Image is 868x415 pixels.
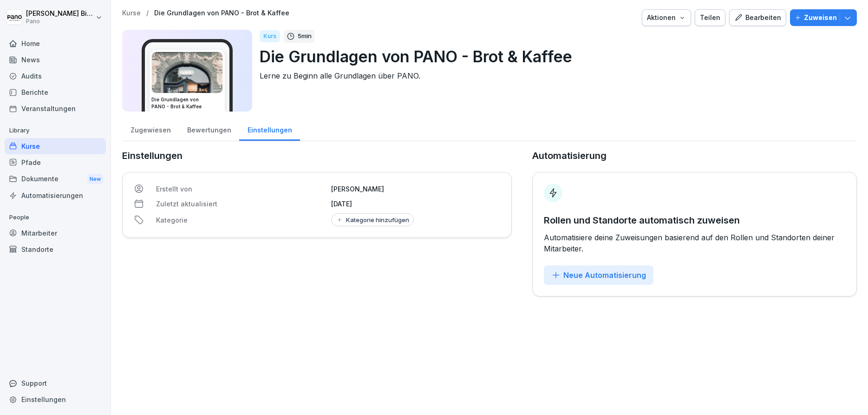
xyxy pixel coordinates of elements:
[551,270,646,280] div: Neue Automatisierung
[5,171,106,188] a: DokumenteNew
[156,184,325,194] p: Erstellt von
[5,68,106,84] a: Audits
[5,375,106,391] div: Support
[26,18,94,25] p: Pano
[5,100,106,117] a: Veranstaltungen
[5,123,106,138] p: Library
[122,149,512,163] p: Einstellungen
[260,45,849,68] p: Die Grundlagen von PANO - Brot & Kaffee
[260,30,280,42] div: Kurs
[790,9,857,26] button: Zuweisen
[87,174,103,184] div: New
[5,391,106,408] a: Einstellungen
[152,52,222,93] img: i5ku8huejusdnph52mw20wcr.png
[298,32,312,41] p: 5 min
[5,138,106,154] a: Kurse
[5,171,106,188] div: Dokumente
[151,96,223,110] h3: Die Grundlagen von PANO - Brot & Kaffee
[5,35,106,52] a: Home
[5,241,106,257] a: Standorte
[804,13,837,23] p: Zuweisen
[695,9,725,26] button: Teilen
[647,13,686,23] div: Aktionen
[154,9,289,17] a: Die Grundlagen von PANO - Brot & Kaffee
[122,9,141,17] a: Kurse
[331,199,500,209] p: [DATE]
[700,13,720,23] div: Teilen
[5,225,106,241] a: Mitarbeiter
[260,70,849,81] p: Lerne zu Beginn alle Grundlagen über PANO.
[156,199,325,209] p: Zuletzt aktualisiert
[5,84,106,100] a: Berichte
[544,232,845,254] p: Automatisiere deine Zuweisungen basierend auf den Rollen und Standorten deiner Mitarbeiter.
[544,213,845,227] p: Rollen und Standorte automatisch zuweisen
[122,117,179,141] a: Zugewiesen
[331,184,500,194] p: [PERSON_NAME]
[544,265,653,285] button: Neue Automatisierung
[179,117,239,141] a: Bewertungen
[331,213,414,226] button: Kategorie hinzufügen
[5,210,106,225] p: People
[729,9,786,26] button: Bearbeiten
[239,117,300,141] a: Einstellungen
[642,9,691,26] button: Aktionen
[734,13,781,23] div: Bearbeiten
[336,216,409,224] div: Kategorie hinzufügen
[532,149,607,163] p: Automatisierung
[5,154,106,171] a: Pfade
[26,10,94,18] p: [PERSON_NAME] Bieg
[5,52,106,68] a: News
[156,215,325,225] p: Kategorie
[5,187,106,204] a: Automatisierungen
[146,9,149,17] p: /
